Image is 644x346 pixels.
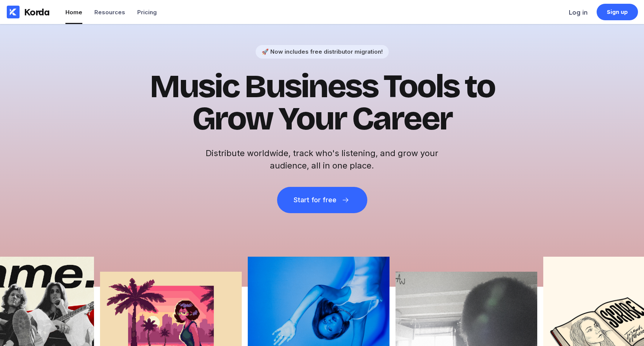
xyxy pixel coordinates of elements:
div: Sign up [607,8,628,16]
h1: Music Business Tools to Grow Your Career [138,71,506,135]
h2: Distribute worldwide, track who's listening, and grow your audience, all in one place. [202,147,442,172]
div: Log in [569,9,588,16]
div: Resources [94,9,125,16]
button: Start for free [277,187,367,213]
div: Pricing [137,9,157,16]
div: Home [65,9,82,16]
div: 🚀 Now includes free distributor migration! [262,48,383,55]
div: Start for free [294,196,336,204]
a: Sign up [597,4,638,20]
div: Korda [24,6,50,18]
